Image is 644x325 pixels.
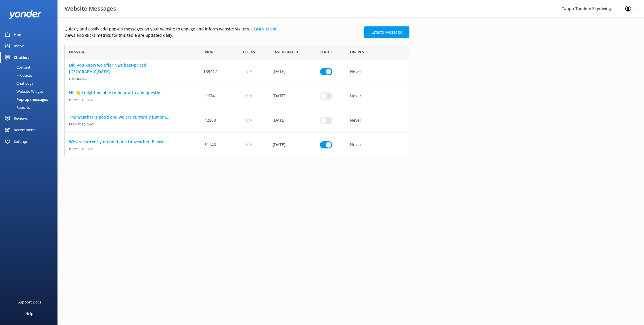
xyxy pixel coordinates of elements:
div: 31146 [191,133,229,157]
a: Pop-up messages [3,95,57,103]
span: Clicks [243,49,255,55]
a: Hi! 👋 I might be able to help with any questio... [69,90,187,96]
a: Create Message [364,26,409,38]
p: Views and clicks metrics for this table are updated daily. [64,32,361,38]
div: Inbox [14,40,24,52]
a: Website Widget [3,87,57,95]
span: Prompt to Chat [69,120,187,126]
img: yonder-white-logo.png [9,10,42,19]
a: We are currently on hold due to weather. Please... [69,139,187,145]
div: Chatbot [14,52,29,63]
div: Content [3,63,30,71]
div: 10 Oct 2025 [268,133,307,157]
div: Recommend [14,124,36,136]
div: Support Docs [18,296,41,308]
span: N/A [245,142,252,148]
div: Home [14,29,24,40]
span: Last updated [273,49,298,55]
div: Never [346,84,409,108]
div: Reports [3,103,30,111]
p: Quickly and easily add pop-up messages on your website to engage and inform website visitors. [64,26,361,32]
div: Reviews [14,113,28,124]
div: 1974 [191,84,229,108]
div: Settings [14,136,28,147]
div: Never [346,133,409,157]
div: Never [346,59,409,84]
span: Chat bubble [69,75,187,81]
span: N/A [245,117,252,123]
div: row [64,108,409,133]
span: Views [205,49,216,55]
div: 189417 [191,59,229,84]
span: N/A [245,93,252,99]
a: The weather is good and we are currently jumpin... [69,114,187,120]
a: Reports [3,103,57,111]
h3: Website Messages [65,4,116,13]
a: Learn more [251,26,277,32]
div: grid [64,59,409,157]
a: Content [3,63,57,71]
span: Message [69,49,85,55]
a: Chat Logs [3,79,57,87]
div: Pop-up messages [3,95,48,103]
span: Status [320,49,333,55]
div: Never [346,108,409,133]
span: N/A [245,68,252,75]
div: 42303 [191,108,229,133]
div: row [64,133,409,157]
span: Prompt to Chat [69,145,187,151]
span: Prompt to Chat [69,96,187,102]
div: 09 Oct 2025 [268,108,307,133]
div: Help [25,308,33,319]
div: Products [3,71,32,79]
div: Chat Logs [3,79,33,87]
a: Did you know we offer NZ's best-priced [GEOGRAPHIC_DATA]... [69,62,187,75]
div: 30 Jan 2025 [268,59,307,84]
div: Website Widget [3,87,43,95]
div: 07 May 2025 [268,84,307,108]
span: Expires [350,49,364,55]
div: row [64,59,409,84]
a: Products [3,71,57,79]
div: row [64,84,409,108]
